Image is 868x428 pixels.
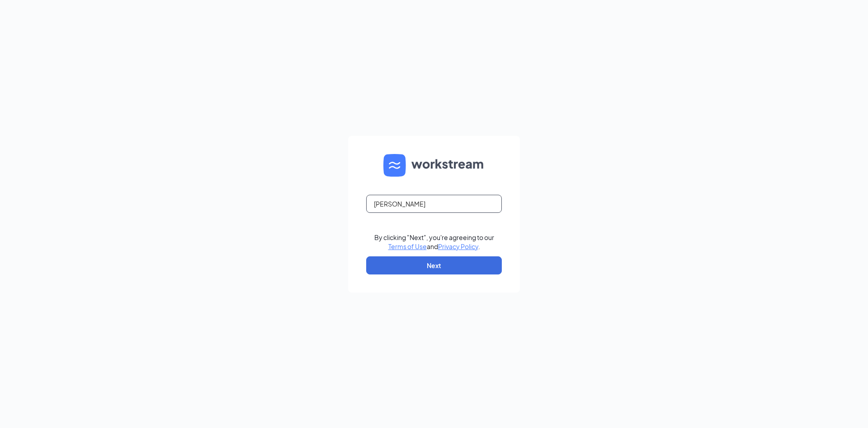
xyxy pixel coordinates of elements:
div: By clicking "Next", you're agreeing to our and . [374,233,494,251]
input: Email [366,195,502,213]
button: Next [366,256,502,274]
a: Privacy Policy [438,242,478,250]
a: Terms of Use [388,242,427,250]
img: WS logo and Workstream text [383,154,485,177]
